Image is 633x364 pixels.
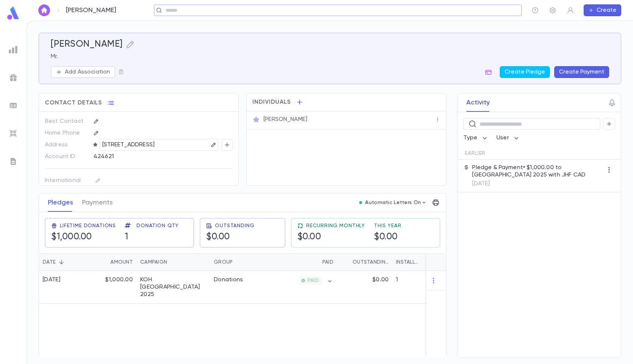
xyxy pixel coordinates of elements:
p: Mr. [51,53,609,60]
img: logo [6,6,21,20]
p: International Number [45,175,87,192]
span: Recurring Monthly [306,223,365,229]
p: Pledge & Payment • $1,000.00 to [GEOGRAPHIC_DATA] 2025 with JHF CAD [472,164,603,179]
div: Date [43,253,56,271]
span: Contact Details [45,99,102,107]
div: Group [214,253,233,271]
p: Add Association [65,68,110,76]
button: Pledges [48,193,73,212]
div: Date [39,253,89,271]
span: User [496,135,509,141]
span: PAID [304,278,322,283]
button: Automatic Letters On [356,197,430,208]
h5: $0.00 [374,232,402,243]
h5: [PERSON_NAME] [51,39,123,50]
button: Add Association [51,66,115,78]
img: batches_grey.339ca447c9d9533ef1741baa751efc33.svg [9,101,18,110]
button: Sort [311,256,322,268]
div: 1 [392,271,436,304]
button: Create Pledge [500,66,550,78]
p: [STREET_ADDRESS] [102,140,155,149]
p: $0.00 [372,276,389,283]
span: Earlier [465,150,485,156]
div: Amount [110,253,133,271]
div: Campaign [140,253,167,271]
div: Installments [392,253,436,271]
div: Paid [322,253,333,271]
div: Type [463,131,489,145]
button: Sort [99,256,110,268]
h5: $1,000.00 [51,232,116,243]
p: Automatic Letters On [365,200,421,206]
img: campaigns_grey.99e729a5f7ee94e3726e6486bddda8f1.svg [9,73,18,82]
span: Outstanding [215,223,254,229]
div: Installments [396,253,421,271]
div: User [496,131,521,145]
span: Lifetime Donations [60,223,116,229]
p: Best Contact [45,115,87,127]
div: Group [210,253,265,271]
h5: 1 [125,232,179,243]
div: Campaign [137,253,210,271]
img: letters_grey.7941b92b52307dd3b8a917253454ce1c.svg [9,157,18,166]
div: Outstanding [353,253,389,271]
div: Donations [214,276,243,283]
p: [DATE] [472,180,603,188]
h5: $0.00 [206,232,254,243]
button: Sort [233,256,244,268]
p: [PERSON_NAME] [66,6,116,14]
div: Outstanding [337,253,392,271]
div: 424621 [93,151,202,162]
p: [PERSON_NAME] [264,116,307,123]
div: KOH Canada 2025 [140,276,206,298]
span: Individuals [252,99,291,106]
span: Donation Qty [137,223,179,229]
button: Sort [421,256,433,268]
button: Create [584,4,621,16]
h5: $0.00 [297,232,365,243]
img: reports_grey.c525e4749d1bce6a11f5fe2a8de1b229.svg [9,45,18,54]
span: Type [463,135,477,141]
button: Sort [56,256,67,268]
button: Create Payment [554,66,609,78]
p: Address [45,139,87,151]
button: Sort [341,256,353,268]
button: Activity [466,93,490,112]
div: Paid [265,253,337,271]
p: Home Phone [45,127,87,139]
div: [DATE] [43,276,61,283]
img: home_white.a664292cf8c1dea59945f0da9f25487c.svg [40,7,49,13]
button: Payments [82,193,113,212]
div: Amount [89,253,137,271]
div: $1,000.00 [89,271,137,304]
img: imports_grey.530a8a0e642e233f2baf0ef88e8c9fcb.svg [9,129,18,138]
p: Account ID [45,151,87,163]
button: Sort [167,256,179,268]
span: This Year [374,223,402,229]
